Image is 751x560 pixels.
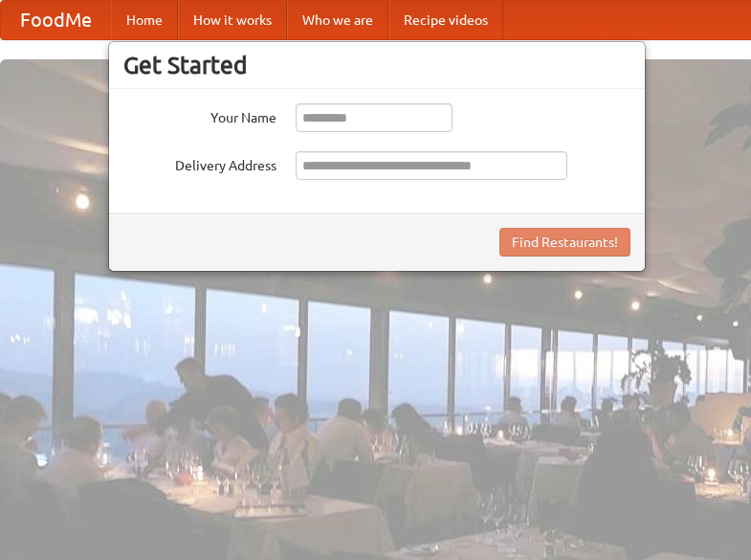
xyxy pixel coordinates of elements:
[1,1,111,39] a: FoodMe
[287,1,388,39] a: Who we are
[388,1,503,39] a: Recipe videos
[123,103,276,127] label: Your Name
[123,151,276,175] label: Delivery Address
[123,51,630,79] h3: Get Started
[499,228,630,257] button: Find Restaurants!
[111,1,178,39] a: Home
[178,1,287,39] a: How it works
